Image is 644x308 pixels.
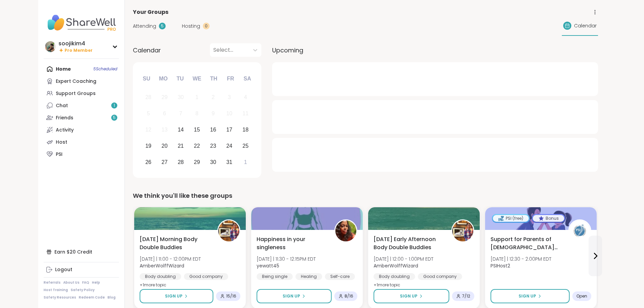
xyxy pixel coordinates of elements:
[141,139,156,153] div: Choose Sunday, October 19th, 2025
[344,293,353,299] span: 8 / 16
[238,123,253,137] div: Choose Saturday, October 18th, 2025
[226,158,232,167] div: 31
[189,71,204,86] div: We
[242,109,248,118] div: 11
[519,293,536,299] span: Sign Up
[56,127,74,134] div: Activity
[226,293,236,299] span: 15 / 16
[533,215,564,222] div: Bonus
[141,106,156,121] div: Not available Sunday, October 5th, 2025
[190,139,204,153] div: Choose Wednesday, October 22nd, 2025
[190,155,204,169] div: Choose Wednesday, October 29th, 2025
[58,40,93,47] div: soojikim4
[79,295,105,300] a: Redeem Code
[491,289,570,303] button: Sign Up
[157,90,172,105] div: Not available Monday, September 29th, 2025
[182,23,200,30] span: Hosting
[206,90,220,105] div: Not available Thursday, October 2nd, 2025
[203,23,210,29] div: 0
[569,220,590,241] img: PSIHost2
[194,141,200,150] div: 22
[140,235,210,252] span: [DATE] Morning Body Double Buddies
[141,90,156,105] div: Not available Sunday, September 28th, 2025
[374,273,415,280] div: Body doubling
[178,125,184,134] div: 14
[374,256,433,262] span: [DATE] | 12:00 - 1:00PM EDT
[206,139,220,153] div: Choose Thursday, October 23rd, 2025
[257,289,332,303] button: Sign Up
[141,123,156,137] div: Not available Sunday, October 12th, 2025
[242,125,248,134] div: 18
[576,293,587,299] span: Open
[44,295,76,300] a: Safety Resources
[147,109,150,118] div: 5
[162,125,168,134] div: 13
[206,71,221,86] div: Th
[157,106,172,121] div: Not available Monday, October 6th, 2025
[238,106,253,121] div: Not available Saturday, October 11th, 2025
[63,280,79,285] a: About Us
[257,273,293,280] div: Being single
[65,48,93,53] span: Pro Member
[222,123,237,137] div: Choose Friday, October 17th, 2025
[163,109,166,118] div: 6
[462,293,470,299] span: 7 / 12
[400,293,418,299] span: Sign Up
[206,155,220,169] div: Choose Thursday, October 30th, 2025
[140,273,181,280] div: Body doubling
[44,288,68,292] a: Host Training
[238,155,253,169] div: Choose Saturday, November 1st, 2025
[56,115,73,121] div: Friends
[173,139,188,153] div: Choose Tuesday, October 21st, 2025
[139,71,154,86] div: Su
[238,90,253,105] div: Not available Saturday, October 4th, 2025
[195,109,198,118] div: 8
[238,139,253,153] div: Choose Saturday, October 25th, 2025
[226,125,232,134] div: 17
[162,158,168,167] div: 27
[178,141,184,150] div: 21
[56,102,68,109] div: Chat
[44,136,119,148] a: Host
[145,93,151,102] div: 28
[242,141,248,150] div: 25
[226,109,232,118] div: 10
[194,125,200,134] div: 15
[222,106,237,121] div: Not available Friday, October 10th, 2025
[222,139,237,153] div: Choose Friday, October 24th, 2025
[491,262,510,269] b: PSIHost2
[56,90,96,97] div: Support Groups
[272,46,303,55] span: Upcoming
[44,124,119,136] a: Activity
[228,93,231,102] div: 3
[133,23,156,30] span: Attending
[44,87,119,99] a: Support Groups
[165,293,183,299] span: Sign Up
[113,115,116,121] span: 5
[92,280,100,285] a: Help
[173,155,188,169] div: Choose Tuesday, October 28th, 2025
[222,90,237,105] div: Not available Friday, October 3rd, 2025
[179,109,182,118] div: 7
[44,148,119,160] a: PSI
[206,123,220,137] div: Choose Thursday, October 16th, 2025
[173,106,188,121] div: Not available Tuesday, October 7th, 2025
[56,139,67,146] div: Host
[257,262,279,269] b: yewatt45
[133,8,168,16] span: Your Groups
[44,246,119,258] div: Earn $20 Credit
[162,93,168,102] div: 29
[55,266,72,273] div: Logout
[56,151,63,158] div: PSI
[141,155,156,169] div: Choose Sunday, October 26th, 2025
[44,264,119,276] a: Logout
[173,90,188,105] div: Not available Tuesday, September 30th, 2025
[283,293,300,299] span: Sign Up
[184,273,228,280] div: Good company
[178,93,184,102] div: 30
[325,273,355,280] div: Self-care
[190,106,204,121] div: Not available Wednesday, October 8th, 2025
[195,93,198,102] div: 1
[244,93,247,102] div: 4
[145,125,151,134] div: 12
